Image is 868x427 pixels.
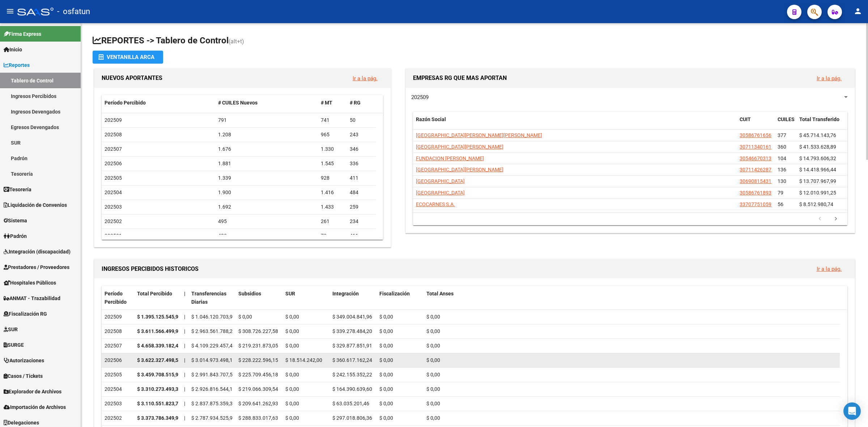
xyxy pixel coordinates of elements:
div: 1.881 [218,159,315,168]
datatable-header-cell: SUR [282,286,329,310]
span: Prestadores / Proveedores [4,263,69,271]
span: | [184,372,185,377]
span: $ 329.877.851,91 [332,343,372,349]
div: 202509 [105,313,131,321]
span: $ 18.514.242,00 [285,357,322,363]
datatable-header-cell: Total Percibido [134,286,181,310]
span: NUEVOS APORTANTES [102,74,162,81]
span: Período Percibido [105,291,127,305]
span: $ 3.014.973.498,13 [191,357,235,363]
span: 202503 [105,204,122,210]
div: 495 [218,217,315,226]
datatable-header-cell: Fiscalización [376,286,424,310]
div: 202505 [105,371,131,379]
div: 234 [350,217,373,226]
span: $ 0,00 [379,372,393,377]
div: 261 [321,217,344,226]
div: 202506 [105,356,131,364]
span: 30711340161 [740,144,771,150]
span: $ 0,00 [426,401,440,406]
span: $ 228.222.596,15 [238,357,278,363]
span: 56 [778,201,783,207]
div: 202504 [105,385,131,393]
span: $ 0,00 [426,386,440,392]
div: 336 [350,159,373,168]
span: Importación de Archivos [4,403,66,411]
span: [GEOGRAPHIC_DATA][PERSON_NAME][PERSON_NAME] [416,132,542,138]
div: 1.900 [218,188,315,197]
datatable-header-cell: CUIT [737,112,775,136]
span: Explorador de Archivos [4,388,61,396]
datatable-header-cell: Período Percibido [102,95,215,111]
span: Sistema [4,217,27,225]
span: $ 8.512.980,74 [799,201,833,207]
span: | [184,357,185,363]
span: | [184,291,186,296]
span: $ 0,00 [379,386,393,392]
datatable-header-cell: Total Transferido [796,112,847,136]
span: 130 [778,178,786,184]
span: 30690815431 [740,178,771,184]
span: $ 13.707.967,99 [799,178,836,184]
span: $ 209.641.262,93 [238,401,278,406]
strong: $ 3.110.551.823,75 [137,401,181,406]
span: Liquidación de Convenios [4,201,67,209]
div: 791 [218,116,315,124]
datatable-header-cell: Total Anses [424,286,840,310]
span: ANMAT - Trazabilidad [4,294,60,302]
span: 104 [778,155,786,161]
span: 202508 [105,132,122,137]
div: 72 [321,232,344,240]
div: 741 [321,116,344,124]
span: $ 41.533.628,89 [799,144,836,150]
span: $ 14.793.606,32 [799,155,836,161]
span: 30586761893 [740,190,771,196]
span: 30546670313 [740,155,771,161]
span: $ 0,00 [285,328,299,334]
span: Tesorería [4,185,31,193]
div: 965 [321,131,344,139]
span: $ 349.004.841,96 [332,314,372,320]
datatable-header-cell: | [181,286,188,310]
span: $ 0,00 [379,357,393,363]
span: $ 0,00 [379,401,393,406]
span: $ 63.035.201,46 [332,401,369,406]
span: $ 0,00 [285,343,299,349]
span: # MT [321,100,332,106]
span: Fiscalización RG [4,310,47,318]
datatable-header-cell: Período Percibido [102,286,134,310]
span: $ 12.010.991,25 [799,190,836,196]
span: $ 0,00 [285,314,299,320]
strong: $ 4.658.339.182,43 [137,343,181,349]
mat-icon: menu [6,7,14,16]
datatable-header-cell: CUILES [775,112,796,136]
span: CUILES [778,116,795,122]
span: $ 0,00 [426,343,440,349]
datatable-header-cell: Razón Social [413,112,737,136]
a: go to next page [829,215,843,223]
span: | [184,415,185,421]
span: [GEOGRAPHIC_DATA][PERSON_NAME] [416,144,503,150]
span: [GEOGRAPHIC_DATA] [416,190,465,196]
span: $ 2.926.816.544,16 [191,386,235,392]
span: 202509 [105,117,122,123]
span: SUR [285,291,295,296]
span: $ 4.109.229.457,47 [191,343,235,349]
span: ECOCARNES S.A. [416,201,455,207]
span: $ 0,00 [238,314,252,320]
span: Reportes [4,61,30,69]
span: $ 164.390.639,60 [332,386,372,392]
datatable-header-cell: # CUILES Nuevos [215,95,318,111]
div: 202508 [105,327,131,336]
strong: $ 3.310.273.493,30 [137,386,181,392]
button: Ir a la pág. [811,262,847,276]
span: $ 0,00 [426,372,440,377]
button: Ventanilla ARCA [93,51,163,64]
span: $ 0,00 [379,328,393,334]
span: [GEOGRAPHIC_DATA][PERSON_NAME] [416,167,503,172]
span: $ 0,00 [285,415,299,421]
span: # CUILES Nuevos [218,100,258,106]
span: $ 1.046.120.703,98 [191,314,235,320]
span: 360 [778,144,786,150]
span: $ 219.231.873,05 [238,343,278,349]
